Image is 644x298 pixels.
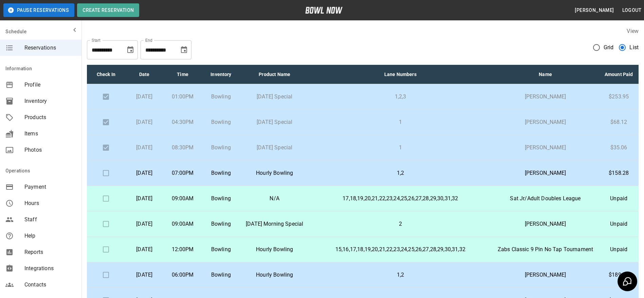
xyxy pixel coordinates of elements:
[87,65,125,84] th: Check In
[24,81,76,89] span: Profile
[604,220,633,228] p: Unpaid
[169,118,197,126] p: 04:30PM
[207,93,235,101] p: Bowling
[24,113,76,122] span: Products
[497,245,594,254] p: Zabs Classic 9 Pin No Tap Tournament
[245,118,303,126] p: [DATE] Special
[604,245,633,254] p: Unpaid
[604,118,633,126] p: $68.12
[207,245,235,254] p: Bowling
[125,65,164,84] th: Date
[314,194,486,203] p: 17,18,19,20,21,22,23,24,25,26,27,28,29,30,31,32
[497,144,594,152] p: [PERSON_NAME]
[245,220,303,228] p: [DATE] Morning Special
[492,65,599,84] th: Name
[131,220,158,228] p: [DATE]
[245,271,303,279] p: Hourly Bowling
[24,264,76,273] span: Integrations
[245,169,303,177] p: Hourly Bowling
[497,93,594,101] p: [PERSON_NAME]
[207,118,235,126] p: Bowling
[207,271,235,279] p: Bowling
[572,4,617,17] button: [PERSON_NAME]
[131,144,158,152] p: [DATE]
[3,3,74,17] button: Pause Reservations
[604,93,633,101] p: $253.95
[599,65,639,84] th: Amount Paid
[169,144,197,152] p: 08:30PM
[164,65,202,84] th: Time
[24,281,76,289] span: Contacts
[314,169,486,177] p: 1,2
[497,169,594,177] p: [PERSON_NAME]
[202,65,240,84] th: Inventory
[314,118,486,126] p: 1
[497,194,594,203] p: Sat Jr/Adult Doubles League
[24,44,76,52] span: Reservations
[314,93,486,101] p: 1,2,3
[124,43,137,57] button: Choose date, selected date is Aug 27, 2025
[627,28,639,34] label: View
[207,144,235,152] p: Bowling
[177,43,191,57] button: Choose date, selected date is Sep 28, 2025
[131,118,158,126] p: [DATE]
[77,3,139,17] button: Create Reservation
[131,93,158,101] p: [DATE]
[131,169,158,177] p: [DATE]
[604,43,614,52] span: Grid
[245,144,303,152] p: [DATE] Special
[131,245,158,254] p: [DATE]
[604,169,633,177] p: $158.28
[305,7,343,14] img: logo
[245,93,303,101] p: [DATE] Special
[314,220,486,228] p: 2
[169,245,197,254] p: 12:00PM
[169,194,197,203] p: 09:00AM
[24,232,76,240] span: Help
[497,118,594,126] p: [PERSON_NAME]
[24,97,76,105] span: Inventory
[497,271,594,279] p: [PERSON_NAME]
[169,93,197,101] p: 01:00PM
[169,220,197,228] p: 09:00AM
[629,43,639,52] span: List
[24,183,76,191] span: Payment
[314,245,486,254] p: 15,16,17,18,19,20,21,22,23,24,25,26,27,28,29,30,31,32
[207,169,235,177] p: Bowling
[604,194,633,203] p: Unpaid
[169,271,197,279] p: 06:00PM
[314,271,486,279] p: 1,2
[497,220,594,228] p: [PERSON_NAME]
[24,216,76,224] span: Staff
[245,245,303,254] p: Hourly Bowling
[240,65,309,84] th: Product Name
[207,220,235,228] p: Bowling
[24,248,76,256] span: Reports
[604,144,633,152] p: $35.06
[24,146,76,154] span: Photos
[620,4,644,17] button: Logout
[131,271,158,279] p: [DATE]
[207,194,235,203] p: Bowling
[314,144,486,152] p: 1
[604,271,633,279] p: $189.14
[245,194,303,203] p: N/A
[24,130,76,138] span: Items
[169,169,197,177] p: 07:00PM
[24,199,76,207] span: Hours
[131,194,158,203] p: [DATE]
[309,65,492,84] th: Lane Numbers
